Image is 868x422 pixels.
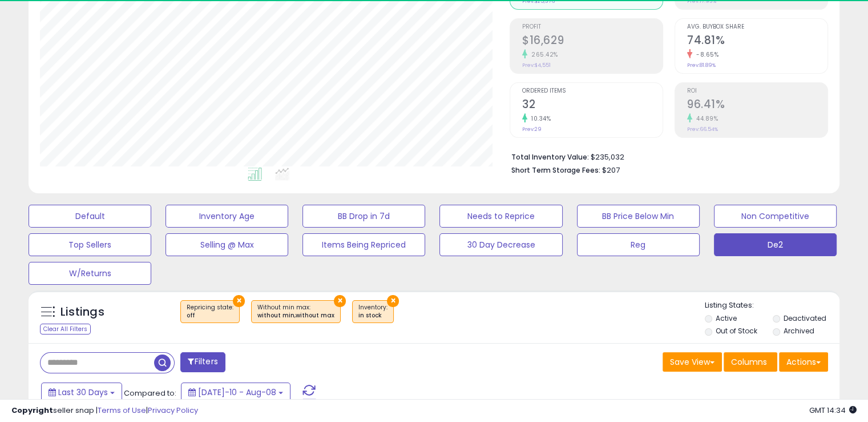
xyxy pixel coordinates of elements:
h5: Listings [60,304,104,320]
span: Ordered Items [522,88,663,94]
span: Compared to: [124,388,176,399]
span: Last 30 Days [58,387,108,398]
a: Terms of Use [98,405,146,416]
button: W/Returns [29,262,151,285]
span: Inventory : [358,303,387,320]
button: 30 Day Decrease [439,233,562,256]
button: [DATE]-10 - Aug-08 [181,383,290,402]
span: Avg. Buybox Share [687,24,827,30]
span: $207 [602,165,620,176]
button: BB Drop in 7d [302,205,425,228]
button: De2 [714,233,837,256]
a: Privacy Policy [148,405,198,416]
li: $235,032 [511,149,819,163]
span: Profit [522,24,663,30]
h2: 74.81% [687,34,827,49]
small: 265.42% [527,50,558,59]
div: off [187,312,233,320]
span: ROI [687,88,827,94]
button: BB Price Below Min [577,205,700,228]
small: Prev: 81.89% [687,62,716,69]
button: Non Competitive [714,205,837,228]
label: Deactivated [783,313,826,323]
button: Items Being Repriced [302,233,425,256]
label: Archived [783,326,814,336]
button: Last 30 Days [41,383,122,402]
h2: 96.41% [687,98,827,113]
button: × [334,295,346,307]
span: Columns [731,356,767,368]
span: Without min max : [257,303,334,320]
span: [DATE]-10 - Aug-08 [198,387,276,398]
button: Filters [180,352,225,372]
h2: $16,629 [522,34,663,49]
span: 2025-09-10 14:34 GMT [809,405,857,416]
span: Repricing state : [187,303,233,320]
small: 10.34% [527,114,551,123]
b: Total Inventory Value: [511,152,589,162]
button: × [233,295,245,307]
button: Reg [577,233,700,256]
h2: 32 [522,98,663,113]
button: Default [29,205,151,228]
button: Top Sellers [29,233,151,256]
button: Selling @ Max [165,233,288,256]
label: Active [716,313,737,323]
small: Prev: $4,551 [522,62,551,69]
button: Save View [663,352,722,372]
div: seller snap | | [11,405,198,416]
button: Needs to Reprice [439,205,562,228]
small: 44.89% [692,114,718,123]
button: × [387,295,399,307]
label: Out of Stock [716,326,757,336]
small: Prev: 29 [522,126,542,133]
button: Columns [724,352,777,372]
strong: Copyright [11,405,53,416]
button: Inventory Age [165,205,288,228]
button: Actions [779,352,828,372]
p: Listing States: [705,300,839,311]
div: without min,without max [257,312,334,320]
div: Clear All Filters [40,324,91,335]
small: Prev: 66.54% [687,126,718,133]
small: -8.65% [692,50,718,59]
b: Short Term Storage Fees: [511,165,600,175]
div: in stock [358,312,387,320]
